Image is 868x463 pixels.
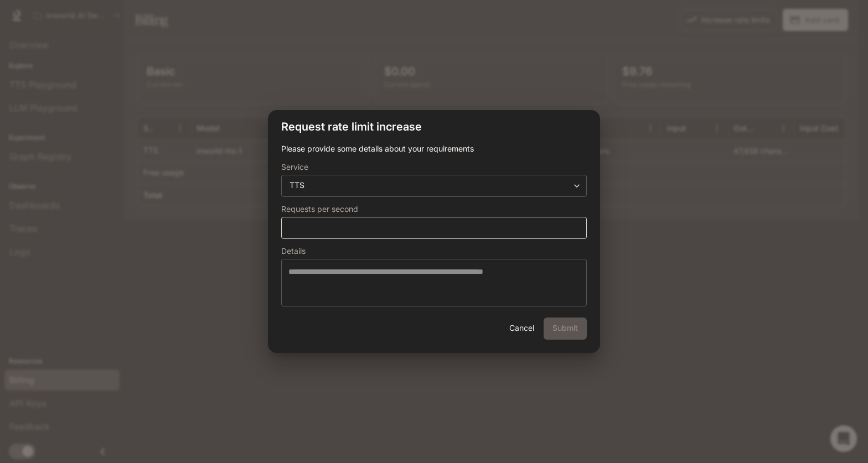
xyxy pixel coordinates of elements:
p: Please provide some details about your requirements [281,143,587,154]
p: Details [281,247,306,255]
div: TTS [282,180,586,191]
p: Requests per second [281,205,358,213]
p: Service [281,163,308,171]
button: Cancel [504,318,539,340]
h2: Request rate limit increase [268,110,600,143]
